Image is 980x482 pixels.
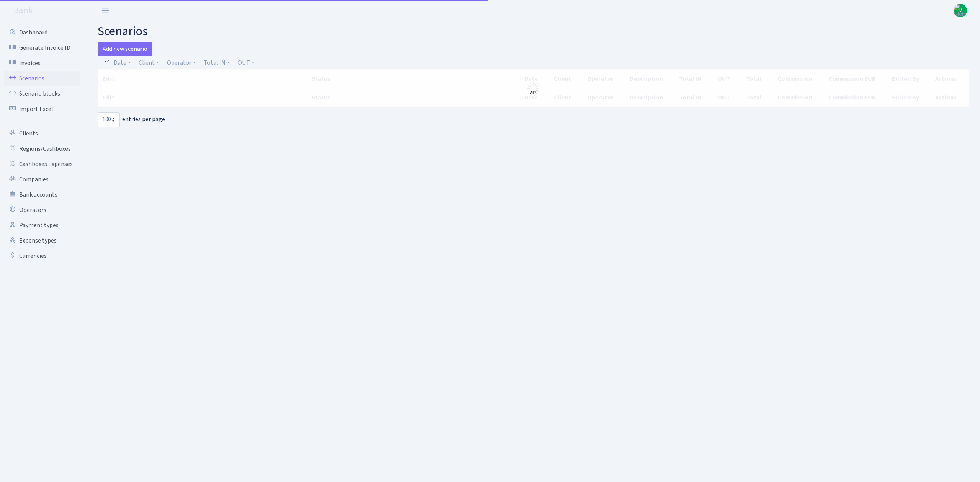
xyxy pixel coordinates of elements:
[4,218,80,233] a: Payment types
[4,233,80,248] a: Expense types
[4,172,80,187] a: Companies
[96,4,115,17] button: Toggle navigation
[954,4,967,17] img: Vivio
[4,55,80,71] a: Invoices
[4,101,80,117] a: Import Excel
[98,42,152,56] a: Add new scenario
[111,56,134,69] a: Date
[4,25,80,40] a: Dashboard
[201,56,233,69] a: Total IN
[4,202,80,218] a: Operators
[4,71,80,86] a: Scenarios
[98,23,148,40] span: scenarios
[98,112,120,127] select: entries per page
[98,112,165,127] label: entries per page
[954,4,967,17] a: V
[136,56,162,69] a: Client
[4,187,80,202] a: Bank accounts
[4,248,80,264] a: Currencies
[4,86,80,101] a: Scenario blocks
[164,56,199,69] a: Operator
[527,82,539,94] img: Processing...
[4,141,80,156] a: Regions/Cashboxes
[4,126,80,141] a: Clients
[4,156,80,172] a: Cashboxes Expenses
[4,40,80,55] a: Generate Invoice ID
[235,56,258,69] a: OUT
